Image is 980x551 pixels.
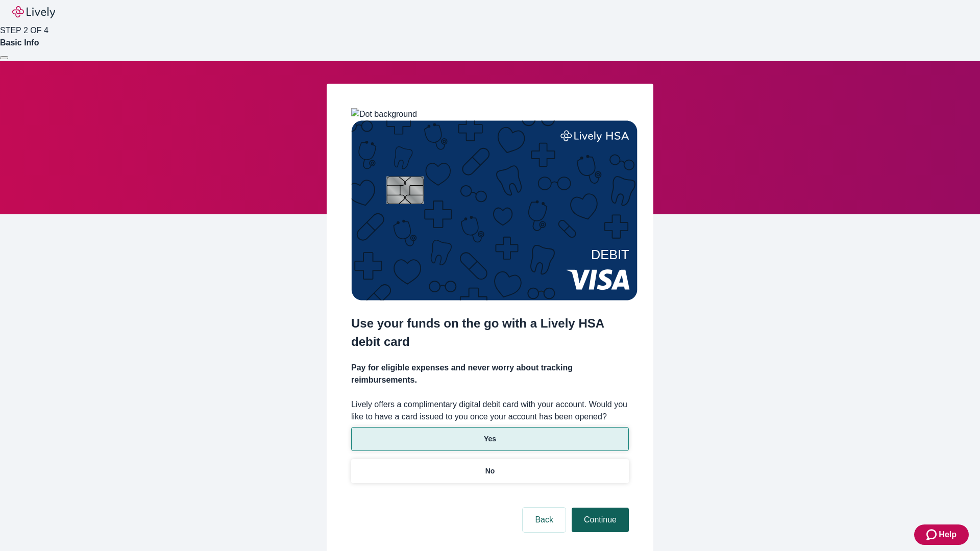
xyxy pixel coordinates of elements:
[939,529,957,541] span: Help
[351,314,629,351] h2: Use your funds on the go with a Lively HSA debit card
[914,524,969,545] button: Zendesk support iconHelp
[572,508,629,532] button: Continue
[926,529,939,541] svg: Zendesk support icon
[523,508,566,532] button: Back
[351,362,629,386] h4: Pay for eligible expenses and never worry about tracking reimbursements.
[351,398,629,423] label: Lively offers a complimentary digital debit card with your account. Would you like to have a card...
[351,427,629,451] button: Yes
[485,466,495,477] p: No
[351,120,638,300] img: Debit card
[484,434,496,444] p: Yes
[12,6,55,18] img: Lively
[351,459,629,483] button: No
[351,108,417,120] img: Dot background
